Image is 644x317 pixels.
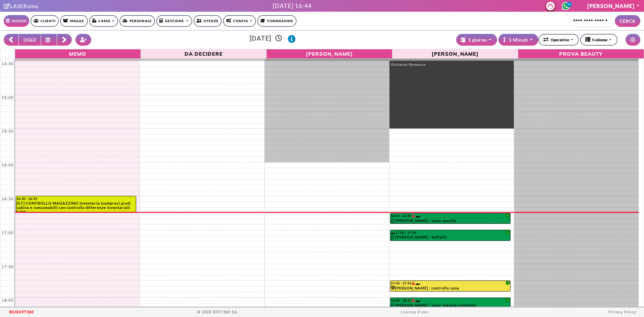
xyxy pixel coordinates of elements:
[60,15,88,27] a: Magaz.
[4,3,38,9] a: Clicca per andare alla pagina di firmaLASERoma
[391,235,510,241] div: [PERSON_NAME] : baffetti
[520,50,642,57] span: PROVA BEAUTY
[143,50,265,57] span: Da Decidere
[273,1,312,10] div: [DATE] 16:44
[391,290,510,297] span: viso/addome/seno/ascelle
[391,66,512,72] span: null
[156,15,192,27] a: Gestione
[0,129,15,134] div: 15:30
[587,3,640,9] a: [PERSON_NAME]
[0,230,15,235] div: 17:00
[391,298,510,303] div: 18:00 - 18:15
[412,299,415,302] i: Il cliente ha degli insoluti
[391,218,510,223] div: [PERSON_NAME] : laser ascelle
[412,214,415,217] i: Il cliente ha degli insoluti
[461,36,487,43] div: 1 giorno
[257,15,297,27] a: Formazione
[75,34,92,46] button: Crea nuovo contatto rapido
[567,2,572,7] span: 54
[0,61,15,66] div: 14:30
[570,15,613,27] input: Cerca cliente...
[89,15,118,27] a: Cassa
[31,15,59,27] a: Clienti
[456,34,497,46] button: 1 giorno
[391,62,512,72] div: Richiesta Permesso
[0,95,15,100] div: 15:00
[412,281,415,285] i: Il cliente ha degli insoluti
[391,219,395,223] img: PERCORSO
[391,235,395,240] img: PERCORSO
[391,281,510,285] div: 17:45 - 17:55
[194,15,222,27] a: Utenze
[0,298,15,303] div: 18:00
[95,35,450,43] h3: [DATE]
[615,15,640,27] button: CERCA
[391,286,510,291] div: [PERSON_NAME] : controllo zona
[16,201,136,212] div: [GT] CONTROLLO MAGAZZINO Inventario (compresi prod. cabina e consumabili) con controllo differenz...
[4,3,10,9] i: Clicca per andare alla pagina di firma
[391,230,510,234] div: 17:00 - 17:10
[0,264,15,269] div: 17:30
[503,36,528,43] div: 5 Minuti
[223,15,256,27] a: Config
[391,286,395,290] i: Categoria cliente: Diamante
[268,50,390,57] span: [PERSON_NAME]
[394,50,516,57] span: [PERSON_NAME]
[119,15,155,27] a: Personale
[391,214,510,218] div: 16:45 - 16:55
[16,197,136,201] div: 16:30 - 16:45
[0,197,15,201] div: 16:30
[391,303,395,308] img: PERCORSO
[18,34,41,46] button: OGGI
[17,50,139,57] span: Memo
[0,163,15,167] div: 16:00
[608,310,636,314] a: Privacy Policy
[4,15,29,27] a: Agenda
[391,303,510,310] div: [PERSON_NAME] : laser inguine completo
[401,310,428,314] a: Licenza D'uso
